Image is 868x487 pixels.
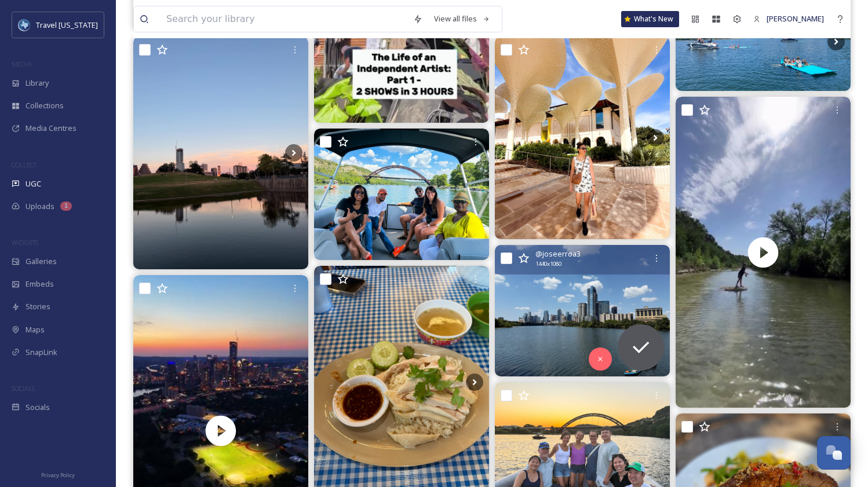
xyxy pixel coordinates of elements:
a: Privacy Policy [41,467,75,481]
img: Was walking around Austin and came across this arranged marriage proposal. #austin #austintexas #... [133,36,308,270]
img: ☀️ Beat the Texas heat with our fully shaded Lake Austin boat tours! Perfect for locals and visit... [314,129,489,260]
span: [PERSON_NAME] [767,13,824,24]
span: Privacy Policy [41,471,75,479]
span: COLLECT [12,160,37,169]
span: Uploads [25,201,54,212]
span: Socials [25,402,50,413]
span: Galleries [25,256,57,267]
span: Collections [25,100,64,111]
img: City skies, looking for pretty eyes! #austin #texas #ladybird #lake #downtown #fotografia #camina... [495,245,670,376]
div: 1 [60,202,72,211]
span: @ joseerroa3 [535,248,581,259]
a: What's New [621,11,679,27]
button: Open Chat [817,436,851,470]
span: Library [25,78,49,89]
span: SOCIALS [12,384,35,393]
span: Maps [25,324,45,335]
img: “El mundo 🗺️ está lleno de lugares que aún no sabes que te hacen bien”. AXM . . . . . . #austin #... [495,36,670,239]
span: MEDIA [12,60,32,68]
a: [PERSON_NAME] [747,8,830,30]
img: thumbnail [676,97,851,408]
img: images%20%281%29.jpeg [19,19,30,31]
span: Travel [US_STATE] [36,20,98,30]
span: SnapLink [25,347,57,358]
span: 1440 x 1080 [535,260,561,268]
a: View all files [428,8,496,30]
span: Stories [25,301,50,312]
input: Search your library [161,6,407,32]
span: UGC [25,178,41,189]
span: Embeds [25,279,54,290]
span: Media Centres [25,123,76,134]
video: Nice open casting! #flyfishing #texas #brushycreek #dryfly #bassfishing #austin #flyfishingaddict... [676,97,851,408]
span: WIDGETS [12,238,38,247]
